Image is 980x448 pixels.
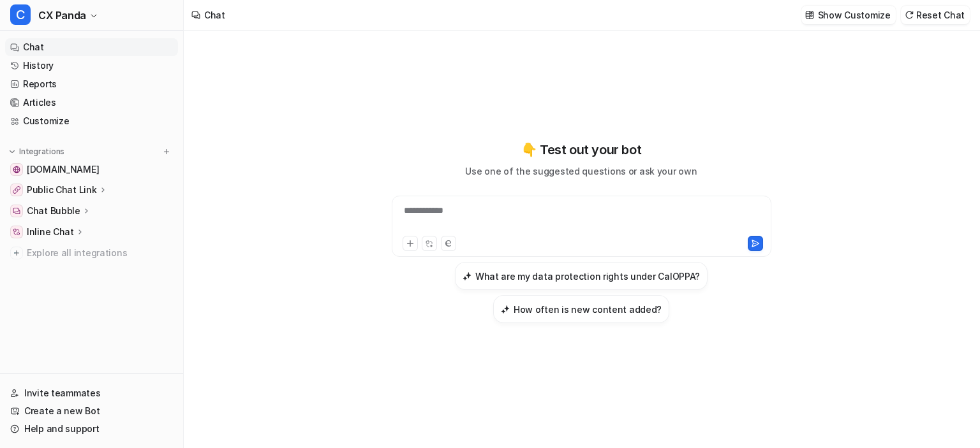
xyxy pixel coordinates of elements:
[5,38,178,56] a: Chat
[38,6,86,24] span: CX Panda
[5,57,178,75] a: History
[204,8,225,22] div: Chat
[5,112,178,130] a: Customize
[905,10,914,20] img: reset
[465,164,697,178] p: Use one of the suggested questions or ask your own
[27,243,173,263] span: Explore all integrations
[901,6,970,24] button: Reset Chat
[8,147,17,156] img: expand menu
[818,8,891,22] p: Show Customize
[13,207,20,215] img: Chat Bubble
[19,147,64,157] p: Integrations
[5,161,178,178] a: cx-panda.com[DOMAIN_NAME]
[13,186,20,194] img: Public Chat Link
[27,184,97,196] p: Public Chat Link
[10,247,23,259] img: explore all integrations
[10,4,31,25] span: C
[13,228,20,236] img: Inline Chat
[805,10,814,20] img: customize
[493,295,669,323] button: How often is new content added?How often is new content added?
[455,262,708,290] button: What are my data protection rights under CalOPPA?What are my data protection rights under CalOPPA?
[5,75,178,93] a: Reports
[27,205,80,217] p: Chat Bubble
[5,244,178,262] a: Explore all integrations
[13,166,20,173] img: cx-panda.com
[5,420,178,438] a: Help and support
[475,270,700,283] h3: What are my data protection rights under CalOPPA?
[5,94,178,112] a: Articles
[27,163,99,176] span: [DOMAIN_NAME]
[801,6,896,24] button: Show Customize
[162,147,171,156] img: menu_add.svg
[27,226,74,238] p: Inline Chat
[501,305,510,314] img: How often is new content added?
[521,140,641,159] p: 👇 Test out your bot
[5,402,178,420] a: Create a new Bot
[514,303,662,316] h3: How often is new content added?
[5,145,68,158] button: Integrations
[463,271,471,281] img: What are my data protection rights under CalOPPA?
[5,384,178,402] a: Invite teammates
